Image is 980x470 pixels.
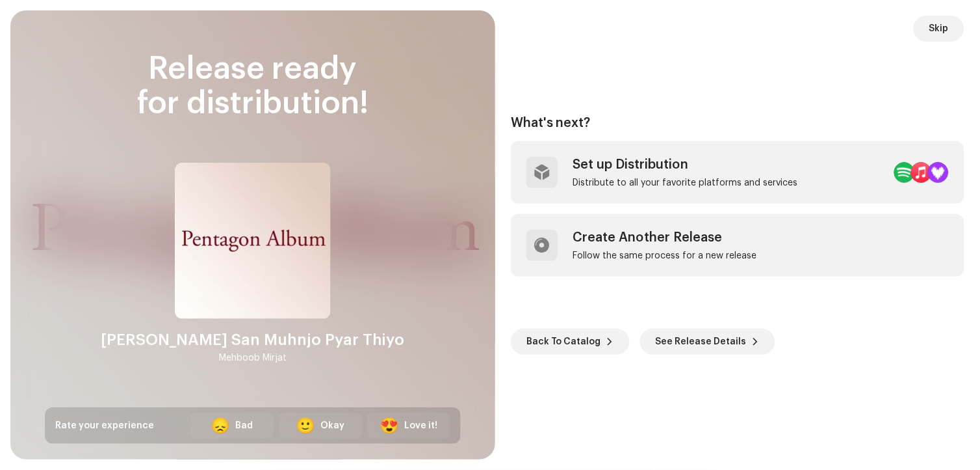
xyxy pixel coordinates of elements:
span: Rate your experience [55,421,154,430]
re-a-post-create-item: Set up Distribution [511,141,964,204]
div: Follow the same process for a new release [573,251,757,261]
div: Distribute to all your favorite platforms and services [573,178,798,188]
img: 5cfc9314-ec76-41ef-a60f-a772c7dae7a7 [175,163,331,319]
div: Bad [236,419,253,433]
div: 🙂 [296,418,316,434]
button: Back To Catalog [511,329,630,355]
button: Skip [914,16,964,42]
div: 😍 [380,418,400,434]
span: Back To Catalog [526,329,601,355]
div: [PERSON_NAME] San Muhnjo Pyar Thiyo [101,329,405,350]
div: Release ready for distribution! [45,52,461,121]
re-a-post-create-item: Create Another Release [511,214,964,277]
div: 😞 [211,418,231,434]
div: Mehboob Mirjat [219,350,287,366]
div: Okay [321,419,345,433]
span: See Release Details [656,329,747,355]
div: Set up Distribution [573,157,798,173]
div: Love it! [405,419,438,433]
button: See Release Details [640,329,775,355]
div: What's next? [511,115,964,131]
div: Create Another Release [573,230,757,245]
span: Skip [929,16,949,42]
